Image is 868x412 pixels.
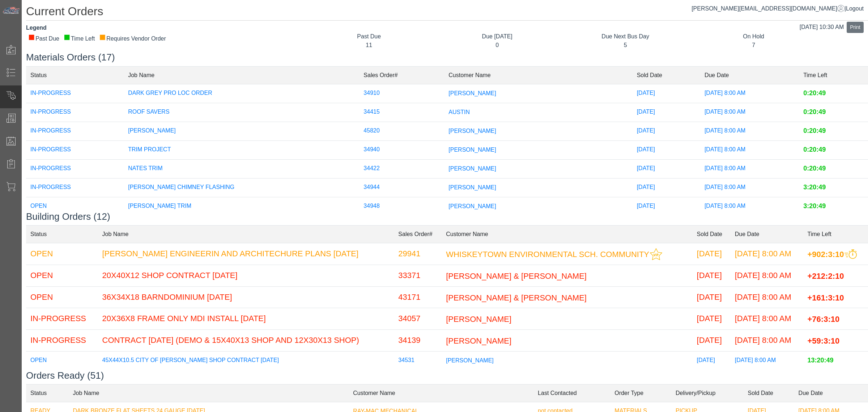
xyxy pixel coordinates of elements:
td: IN-PROGRESS [26,159,124,178]
td: 20X40X12 SHOP CONTRACT [DATE] [98,265,394,286]
img: This customer should be prioritized [650,248,662,260]
td: IN-PROGRESS [26,330,98,352]
td: 33371 [394,265,442,286]
td: [DATE] 8:00 AM [731,286,803,308]
td: [DATE] 8:00 AM [700,178,799,197]
td: [DATE] 8:00 AM [731,351,803,370]
td: NATES TRIM [124,159,359,178]
td: 45820 [359,122,444,140]
span: [PERSON_NAME] [448,184,496,190]
div: ■ [28,34,35,39]
span: +161:3:10 [808,293,844,302]
span: [PERSON_NAME] [448,203,496,209]
td: Order Type [610,384,671,402]
td: Due Date [700,66,799,84]
h3: Materials Orders (17) [26,52,868,63]
td: IN-PROGRESS [26,103,124,122]
td: Job Name [69,384,349,402]
td: IN-PROGRESS [26,308,98,330]
span: 13:20:49 [808,357,834,364]
div: On Hold [695,32,812,41]
span: [DATE] 10:30 AM [800,24,844,30]
span: [PERSON_NAME] [446,336,511,345]
td: 34948 [359,197,444,216]
td: IN-PROGRESS [26,84,124,103]
div: Past Due [310,32,427,41]
div: Due Next Bus Day [567,32,684,41]
div: 7 [695,41,812,50]
td: Due Date [794,384,868,402]
td: 34057 [394,308,442,330]
div: Time Left [64,34,95,43]
td: OPEN [26,286,98,308]
td: Status [26,66,124,84]
td: Last Contacted [533,384,610,402]
td: Job Name [98,225,394,243]
td: 34531 [394,351,442,370]
span: 3:20:49 [803,184,826,191]
td: [DATE] [633,178,700,197]
td: 29941 [394,243,442,265]
td: [DATE] [633,159,700,178]
td: [DATE] [693,330,731,352]
td: [DATE] 8:00 AM [731,330,803,352]
td: OPEN [26,351,98,370]
td: CONTRACT [DATE] (DEMO & 15X40X13 SHOP AND 12X30X13 SHOP) [98,330,394,352]
h1: Current Orders [26,4,868,21]
div: Due [DATE] [438,32,556,41]
td: [PERSON_NAME] ENGINEERIN AND ARCHITECHURE PLANS [DATE] [98,243,394,265]
td: 34139 [394,330,442,352]
div: | [692,4,864,13]
td: Sold Date [744,384,794,402]
button: Print [847,22,864,33]
td: 43171 [394,286,442,308]
td: ROOF SAVERS [124,103,359,122]
span: [PERSON_NAME] [446,357,494,363]
span: [PERSON_NAME] & [PERSON_NAME] [446,272,587,281]
div: Requires Vendor Order [99,34,166,43]
td: [DATE] 8:00 AM [700,84,799,103]
span: 3:20:49 [803,203,826,210]
img: Metals Direct Inc Logo [2,7,20,14]
td: Status [26,384,69,402]
span: Logout [846,5,864,12]
td: [DATE] 8:00 AM [700,122,799,140]
td: Sales Order# [359,66,444,84]
span: 0:20:49 [803,109,826,116]
td: Sales Order# [394,225,442,243]
td: 34415 [359,103,444,122]
div: Past Due [28,34,59,43]
td: [PERSON_NAME] [124,122,359,140]
td: Delivery/Pickup [671,384,744,402]
td: Sold Date [693,225,731,243]
span: +902:3:10 [808,249,844,258]
span: [PERSON_NAME][EMAIL_ADDRESS][DOMAIN_NAME] [692,5,844,12]
td: [DATE] [693,308,731,330]
td: Job Name [124,66,359,84]
span: 0:20:49 [803,165,826,172]
span: +76:3:10 [808,315,840,324]
img: This order should be prioritized [844,249,857,259]
td: [DATE] [633,197,700,216]
td: IN-PROGRESS [26,140,124,159]
td: Time Left [799,66,868,84]
td: [DATE] 8:00 AM [731,265,803,286]
td: [DATE] [633,84,700,103]
span: [PERSON_NAME] [446,315,511,324]
td: [DATE] [693,243,731,265]
td: OPEN [26,197,124,216]
td: 34940 [359,140,444,159]
span: +59:3:10 [808,336,840,345]
div: ■ [64,34,70,39]
span: +212:2:10 [808,272,844,281]
td: Sold Date [633,66,700,84]
td: OPEN [26,265,98,286]
td: TRIM PROJECT [124,140,359,159]
td: Status [26,225,98,243]
td: 34910 [359,84,444,103]
td: 34422 [359,159,444,178]
td: [DATE] 8:00 AM [731,243,803,265]
span: WHISKEYTOWN ENVIRONMENTAL SCH. COMMUNITY [446,249,649,258]
h3: Orders Ready (51) [26,370,868,381]
td: [DATE] [633,140,700,159]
